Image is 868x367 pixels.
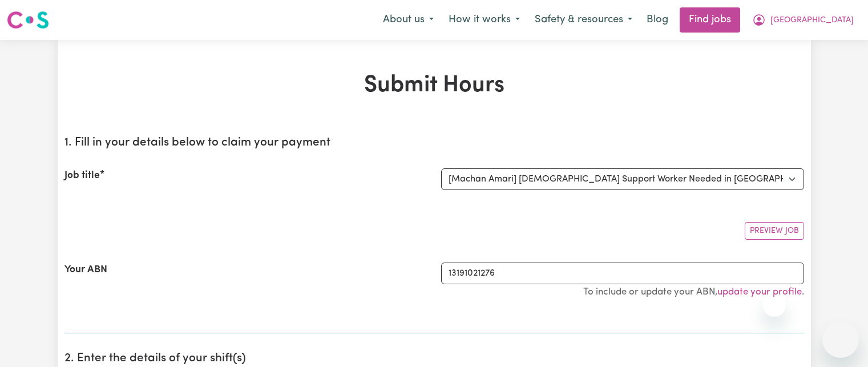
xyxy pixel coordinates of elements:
[717,287,802,297] a: update your profile
[64,168,100,183] label: Job title
[822,321,859,358] iframe: Button to launch messaging window
[64,136,804,150] h2: 1. Fill in your details below to claim your payment
[640,7,675,33] a: Blog
[745,222,804,240] button: Preview Job
[64,352,804,366] h2: 2. Enter the details of your shift(s)
[763,294,786,317] iframe: Close message
[680,7,740,33] a: Find jobs
[583,287,804,297] small: To include or update your ABN, .
[7,7,49,33] a: Careseekers logo
[770,14,854,27] span: [GEOGRAPHIC_DATA]
[441,8,527,32] button: How it works
[64,263,107,277] label: Your ABN
[7,10,49,30] img: Careseekers logo
[64,72,804,99] h1: Submit Hours
[745,8,861,32] button: My Account
[527,8,640,32] button: Safety & resources
[376,8,441,32] button: About us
